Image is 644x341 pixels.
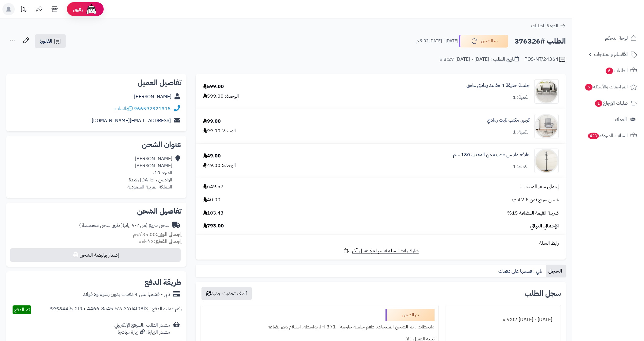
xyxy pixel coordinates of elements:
[203,162,236,169] div: الوحدة: 49.00
[128,155,172,190] div: [PERSON_NAME] [PERSON_NAME] العنود 10، الواديين ، [DATE] رفيدة المملكة العربية السعودية
[466,82,530,89] a: جلسة حديقة 4 مقاعد رمادي غامق
[139,238,182,245] small: 3 قطعة
[507,210,559,217] span: ضريبة القيمة المضافة 15%
[595,100,603,107] span: 1
[535,149,558,173] img: 1752316486-1-90x90.jpg
[576,96,640,110] a: طلبات الإرجاع1
[134,93,171,100] a: [PERSON_NAME]
[587,131,628,140] span: السلات المتروكة
[114,322,170,336] div: مصدر الطلب :الموقع الإلكتروني
[198,240,563,247] div: رابط السلة
[576,128,640,143] a: السلات المتروكة423
[203,93,239,100] div: الوحدة: 599.00
[524,290,561,297] h3: سجل الطلب
[520,183,559,190] span: إجمالي سعر المنتجات
[85,3,98,15] img: ai-face.png
[203,223,224,230] span: 793.00
[156,231,182,238] strong: إجمالي الوزن:
[576,112,640,127] a: العملاء
[14,306,30,313] span: تم الدفع
[496,265,546,277] a: تابي : قسمها على دفعات
[513,94,530,101] div: الكمية: 1
[203,118,221,125] div: 99.00
[602,5,638,17] img: logo-2.png
[385,309,435,321] div: تم الشحن
[40,37,52,45] span: الفاتورة
[605,66,628,75] span: الطلبات
[133,231,182,238] small: 35.00 كجم
[154,238,182,245] strong: إجمالي القطع:
[535,114,558,138] img: 1750581797-1-90x90.jpg
[588,133,599,140] span: 423
[594,99,628,107] span: طلبات الإرجاع
[114,329,170,336] div: مصدر الزيارة: زيارة مباشرة
[115,105,133,112] a: واتساب
[585,83,628,91] span: المراجعات والأسئلة
[615,115,627,124] span: العملاء
[531,22,566,29] a: العودة للطلبات
[50,305,182,314] div: رقم عملية الدفع : 595844f5-2f9a-4466-8a45-52a37d4f08f3
[450,314,557,326] div: [DATE] - [DATE] 9:02 م
[513,163,530,170] div: الكمية: 1
[524,56,566,63] div: POS-NT/24364
[416,38,458,44] small: [DATE] - [DATE] 9:02 م
[585,84,593,91] span: 6
[513,129,530,136] div: الكمية: 1
[546,265,566,277] a: السجل
[605,34,628,42] span: لوحة التحكم
[79,222,123,229] span: ( طرق شحن مخصصة )
[439,56,519,63] div: تاريخ الطلب : [DATE] - [DATE] 8:27 م
[343,247,419,254] a: شارك رابط السلة نفسها مع عميل آخر
[594,50,628,59] span: الأقسام والمنتجات
[203,183,224,190] span: 649.57
[203,196,220,203] span: 40.00
[201,287,252,300] button: أضف تحديث جديد
[83,291,170,298] div: تابي - قسّمها على 4 دفعات بدون رسوم ولا فوائد
[459,35,508,48] button: تم الشحن
[453,151,530,158] a: علاقة ملابس عصرية من المعدن 180 سم
[203,210,224,217] span: 103.43
[35,34,66,48] a: الفاتورة
[79,222,169,229] div: شحن سريع (من ٢-٧ ايام)
[531,22,558,29] span: العودة للطلبات
[11,79,182,86] h2: تفاصيل العميل
[512,196,559,203] span: شحن سريع (من ٢-٧ ايام)
[535,79,558,104] img: 1754462711-110119010022-90x90.jpg
[606,68,613,75] span: 6
[203,127,236,134] div: الوحدة: 99.00
[203,153,221,160] div: 49.00
[205,321,434,333] div: ملاحظات : تم الشحن المنتجات: طقم جلسة خارجية - JH-371 بواسطة: استلام وفرز بضاعة
[134,105,171,112] a: 966592321315
[73,6,83,13] span: رفيق
[92,117,171,124] a: [EMAIL_ADDRESS][DOMAIN_NAME]
[576,79,640,94] a: المراجعات والأسئلة6
[203,83,224,90] div: 599.00
[144,279,182,286] h2: طريقة الدفع
[530,223,559,230] span: الإجمالي النهائي
[576,31,640,45] a: لوحة التحكم
[10,248,181,262] button: إصدار بوليصة الشحن
[576,63,640,78] a: الطلبات6
[11,207,182,215] h2: تفاصيل الشحن
[11,141,182,148] h2: عنوان الشحن
[16,3,32,17] a: تحديثات المنصة
[352,247,419,254] span: شارك رابط السلة نفسها مع عميل آخر
[515,35,566,48] h2: الطلب #376326
[487,117,530,124] a: كرسي مكتب ثابت رمادي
